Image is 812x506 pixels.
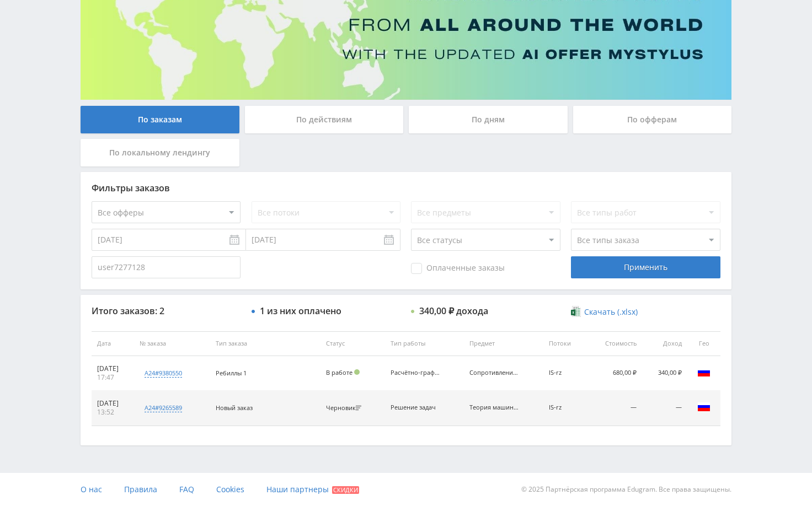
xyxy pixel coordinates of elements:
a: Cookies [216,473,244,506]
a: Наши партнеры Скидки [266,473,359,506]
div: a24#9265589 [145,403,182,412]
img: rus.png [697,365,710,379]
span: Ребиллы 1 [216,369,247,377]
img: xlsx [571,306,580,317]
span: Оплаченные заказы [411,263,505,274]
th: Предмет [464,331,543,356]
span: Скачать (.xlsx) [584,308,638,316]
div: IS-rz [549,369,581,376]
span: FAQ [179,484,194,494]
div: Теория машин и механизмов [469,404,519,411]
div: Фильтры заказов [92,183,720,193]
div: Итого заказов: 2 [92,306,241,316]
span: Cookies [216,484,244,494]
th: Стоимость [586,331,642,356]
div: © 2025 Партнёрская программа Edugram. Все права защищены. [412,473,731,506]
th: Тип заказа [210,331,320,356]
th: Тип работы [385,331,464,356]
td: 340,00 ₽ [642,356,687,391]
th: № заказа [134,331,210,356]
span: Подтвержден [354,369,360,375]
span: Новый заказ [216,403,253,412]
span: В работе [326,368,352,376]
div: 1 из них оплачено [260,306,341,316]
th: Доход [642,331,687,356]
div: По дням [409,106,568,133]
td: 680,00 ₽ [586,356,642,391]
td: — [642,391,687,426]
div: Черновик [326,405,364,412]
div: Применить [571,256,720,278]
div: По заказам [81,106,239,133]
div: По локальному лендингу [81,139,239,166]
span: О нас [81,484,102,494]
th: Дата [92,331,134,356]
div: 13:52 [97,408,129,417]
div: IS-rz [549,404,581,411]
div: По офферам [573,106,732,133]
th: Потоки [543,331,586,356]
div: [DATE] [97,364,129,373]
div: Решение задач [391,404,440,411]
input: Все заказчики [92,256,241,278]
a: Правила [124,473,157,506]
div: [DATE] [97,399,129,408]
a: О нас [81,473,102,506]
span: Скидки [332,486,359,494]
img: rus.png [697,400,710,413]
div: 17:47 [97,373,129,382]
div: a24#9380550 [145,369,182,378]
a: Скачать (.xlsx) [571,306,637,317]
div: Сопротивление материалов [469,369,519,376]
td: — [586,391,642,426]
th: Статус [320,331,384,356]
div: По действиям [245,106,404,133]
span: Правила [124,484,157,494]
th: Гео [687,331,720,356]
div: 340,00 ₽ дохода [419,306,488,316]
span: Наши партнеры [266,484,329,494]
a: FAQ [179,473,194,506]
div: Расчётно-графическая работа (РГР) [391,369,440,376]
